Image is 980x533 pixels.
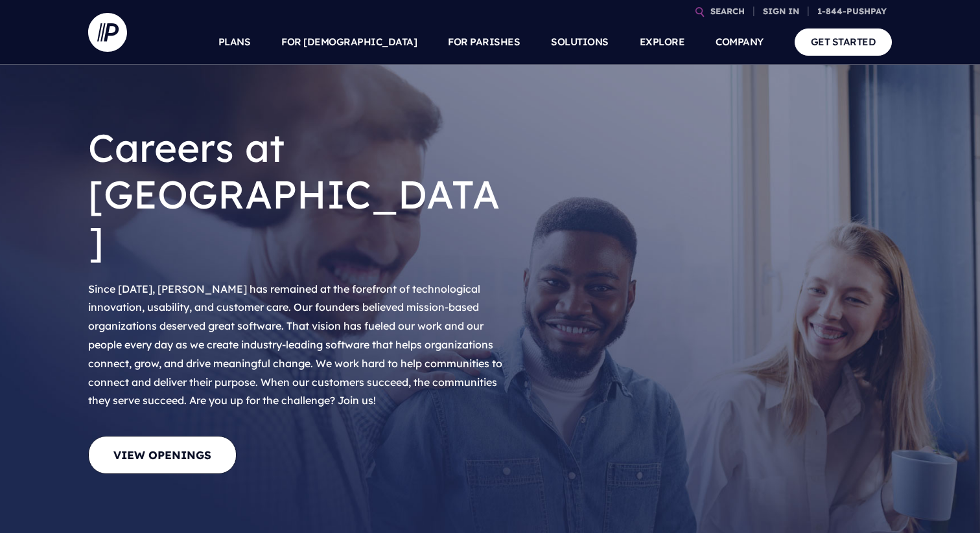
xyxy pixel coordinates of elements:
[88,436,237,474] a: View Openings
[640,19,685,65] a: EXPLORE
[795,28,892,55] a: GET STARTED
[88,114,509,275] h1: Careers at [GEOGRAPHIC_DATA]
[551,19,609,65] a: SOLUTIONS
[281,19,417,65] a: FOR [DEMOGRAPHIC_DATA]
[448,19,520,65] a: FOR PARISHES
[88,282,502,407] span: Since [DATE], [PERSON_NAME] has remained at the forefront of technological innovation, usability,...
[716,19,764,65] a: COMPANY
[218,19,251,65] a: PLANS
